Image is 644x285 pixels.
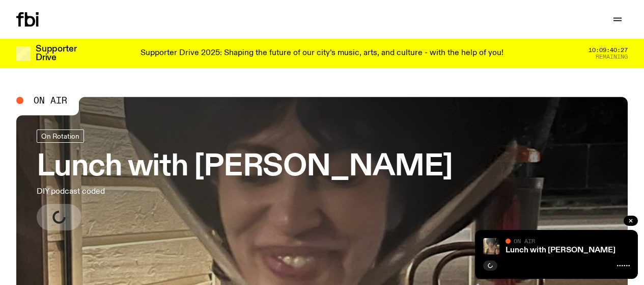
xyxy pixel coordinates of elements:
h3: Supporter Drive [36,45,76,62]
span: 10:09:40:27 [589,47,628,53]
span: On Rotation [41,133,79,140]
h3: Lunch with [PERSON_NAME] [37,153,453,182]
p: DIY podcast coded [37,186,297,198]
a: Lunch with [PERSON_NAME] [506,246,615,254]
span: On Air [34,96,67,105]
span: On Air [514,238,535,244]
a: Lunch with [PERSON_NAME]DIY podcast coded [37,129,453,230]
span: Remaining [596,54,628,60]
a: On Rotation [37,129,84,143]
p: Supporter Drive 2025: Shaping the future of our city’s music, arts, and culture - with the help o... [141,49,503,58]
